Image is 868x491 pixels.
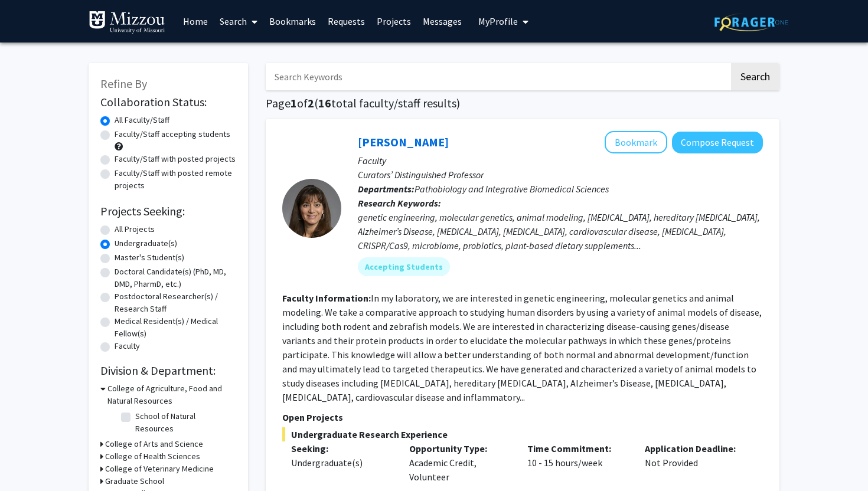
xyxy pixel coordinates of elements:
h3: Graduate School [105,475,164,487]
label: Doctoral Candidate(s) (PhD, MD, DMD, PharmD, etc.) [115,266,236,290]
span: Undergraduate Research Experience [282,427,763,441]
label: Medical Resident(s) / Medical Fellow(s) [115,315,236,340]
b: Departments: [358,183,415,195]
p: Time Commitment: [527,441,628,456]
img: University of Missouri Logo [89,11,165,34]
h2: Division & Department: [100,364,236,378]
label: Faculty/Staff with posted remote projects [115,167,236,192]
fg-read-more: In my laboratory, we are interested in genetic engineering, molecular genetics and animal modelin... [282,292,762,403]
h3: College of Arts and Science [105,438,203,450]
img: ForagerOne Logo [714,13,788,31]
p: Curators’ Distinguished Professor [358,168,763,182]
a: Messages [417,1,468,42]
label: Undergraduate(s) [115,237,177,250]
label: All Projects [115,223,155,235]
iframe: Chat [9,438,50,482]
label: Faculty/Staff with posted projects [115,153,236,165]
a: Projects [371,1,417,42]
div: genetic engineering, molecular genetics, animal modeling, [MEDICAL_DATA], hereditary [MEDICAL_DAT... [358,210,763,253]
span: 1 [291,96,297,110]
h3: College of Agriculture, Food and Natural Resources [107,382,236,407]
b: Faculty Information: [282,292,371,304]
div: Not Provided [636,441,754,484]
a: Home [177,1,214,42]
a: Search [214,1,263,42]
label: Master's Student(s) [115,251,184,264]
a: Requests [322,1,371,42]
h3: College of Health Sciences [105,450,200,463]
span: 2 [308,96,314,110]
a: Bookmarks [263,1,322,42]
label: Faculty/Staff accepting students [115,128,230,140]
div: Academic Credit, Volunteer [400,441,518,484]
button: Search [731,63,779,90]
label: Postdoctoral Researcher(s) / Research Staff [115,290,236,315]
p: Opportunity Type: [409,441,510,456]
div: 10 - 15 hours/week [518,441,637,484]
p: Open Projects [282,410,763,424]
div: Undergraduate(s) [291,456,391,470]
h2: Projects Seeking: [100,204,236,218]
h1: Page of ( total faculty/staff results) [266,96,779,110]
button: Add Elizabeth Bryda to Bookmarks [605,131,667,153]
h3: College of Veterinary Medicine [105,463,214,475]
h2: Collaboration Status: [100,95,236,109]
span: My Profile [478,15,518,27]
a: [PERSON_NAME] [358,135,449,149]
span: 16 [318,96,331,110]
span: Refine By [100,76,147,91]
span: Pathobiology and Integrative Biomedical Sciences [415,183,609,195]
p: Seeking: [291,441,391,456]
label: All Faculty/Staff [115,114,169,126]
b: Research Keywords: [358,197,441,209]
label: Faculty [115,340,140,352]
input: Search Keywords [266,63,729,90]
p: Application Deadline: [645,441,745,456]
button: Compose Request to Elizabeth Bryda [672,132,763,153]
label: School of Natural Resources [135,410,233,435]
mat-chip: Accepting Students [358,257,450,276]
p: Faculty [358,153,763,168]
